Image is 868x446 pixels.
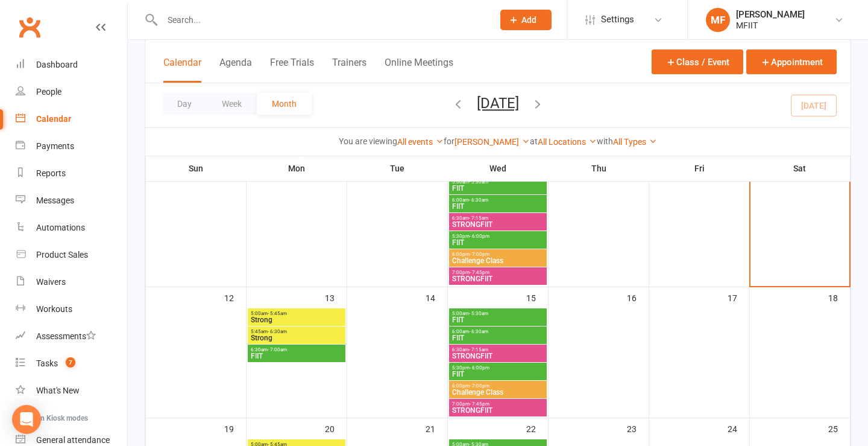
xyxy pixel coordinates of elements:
[16,241,127,269] a: Product Sales
[828,418,850,438] div: 25
[36,304,72,314] div: Workouts
[36,277,66,287] div: Waivers
[250,329,343,334] span: 5:45am
[224,287,246,307] div: 12
[597,136,613,146] strong: with
[451,275,544,282] span: STRONGFIIT
[451,352,544,360] span: STRONGFIIT
[16,214,127,241] a: Automations
[627,287,649,307] div: 16
[268,311,287,316] span: - 5:45am
[470,383,489,389] span: - 7:00pm
[470,401,489,407] span: - 7:45pm
[451,197,544,203] span: 6:00am
[16,269,127,296] a: Waivers
[16,350,127,377] a: Tasks 7
[250,311,343,316] span: 5:00am
[451,401,544,407] span: 7:00pm
[16,323,127,350] a: Assessments
[736,9,805,20] div: [PERSON_NAME]
[268,329,287,334] span: - 6:30am
[16,51,127,78] a: Dashboard
[538,137,597,147] a: All Locations
[247,156,347,181] th: Mon
[521,15,536,25] span: Add
[706,8,730,32] div: MF
[451,179,544,185] span: 5:00am
[448,156,549,181] th: Wed
[470,365,489,371] span: - 6:00pm
[66,357,75,368] span: 7
[36,196,74,205] div: Messages
[451,234,544,239] span: 5:30pm
[451,215,544,221] span: 6:30am
[332,57,366,83] button: Trainers
[530,136,538,146] strong: at
[16,160,127,187] a: Reports
[36,168,66,178] div: Reports
[16,106,127,133] a: Calendar
[159,11,485,28] input: Search...
[268,347,287,352] span: - 7:00am
[16,377,127,404] a: What's New
[451,239,544,246] span: FIIT
[454,137,530,147] a: [PERSON_NAME]
[736,20,805,31] div: MFIIT
[36,114,71,124] div: Calendar
[36,141,74,151] div: Payments
[469,215,488,221] span: - 7:15am
[601,6,634,33] span: Settings
[146,156,247,181] th: Sun
[36,60,78,69] div: Dashboard
[250,316,343,323] span: Strong
[257,93,312,115] button: Month
[750,156,851,181] th: Sat
[426,418,447,438] div: 21
[250,334,343,342] span: Strong
[162,93,207,115] button: Day
[613,137,657,147] a: All Types
[728,418,749,438] div: 24
[444,136,454,146] strong: for
[451,383,544,389] span: 6:00pm
[250,347,343,352] span: 6:30am
[397,137,444,147] a: All events
[451,334,544,342] span: FIIT
[470,234,489,239] span: - 6:00pm
[451,221,544,228] span: STRONGFIIT
[627,418,649,438] div: 23
[649,156,750,181] th: Fri
[270,57,314,83] button: Free Trials
[451,329,544,334] span: 6:00am
[12,405,41,434] div: Open Intercom Messenger
[207,93,257,115] button: Week
[339,136,397,146] strong: You are viewing
[526,287,548,307] div: 15
[469,347,488,352] span: - 7:15am
[451,203,544,210] span: FIIT
[451,407,544,414] span: STRONGFIIT
[16,78,127,106] a: People
[469,311,488,316] span: - 5:30am
[219,57,252,83] button: Agenda
[36,435,110,445] div: General attendance
[469,329,488,334] span: - 6:30am
[325,418,347,438] div: 20
[451,316,544,323] span: FIIT
[469,179,488,185] span: - 5:30am
[385,57,453,83] button: Online Meetings
[469,197,488,203] span: - 6:30am
[36,331,96,341] div: Assessments
[14,12,45,42] a: Clubworx
[470,270,489,275] span: - 7:45pm
[16,133,127,160] a: Payments
[451,270,544,275] span: 7:00pm
[347,156,448,181] th: Tue
[728,287,749,307] div: 17
[36,358,58,368] div: Tasks
[36,223,85,232] div: Automations
[828,287,850,307] div: 18
[325,287,347,307] div: 13
[526,418,548,438] div: 22
[451,365,544,371] span: 5:30pm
